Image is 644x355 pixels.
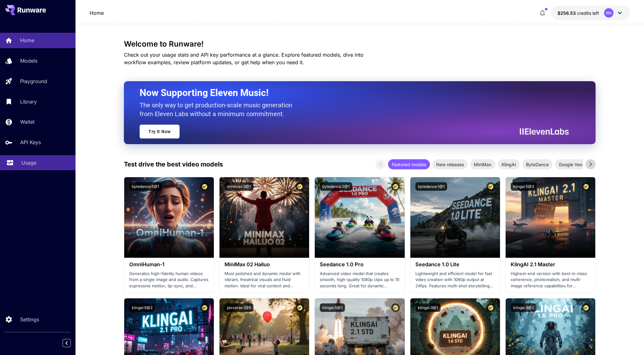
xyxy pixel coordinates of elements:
p: Models [20,57,37,65]
p: Usage [21,159,36,166]
p: Wallet [20,118,35,126]
button: Certified Model – Vetted for best performance and includes a commercial license. [200,303,209,312]
h3: Seedance 1.0 Pro [320,262,399,268]
p: Highest-end version with best-in-class coherence, photorealism, and multi-image reference capabil... [511,271,590,289]
p: Home [20,37,34,44]
span: ByteDance [522,161,552,168]
h3: MiniMax 02 Hailuo [225,262,304,268]
span: credits left [577,10,599,16]
button: Certified Model – Vetted for best performance and includes a commercial license. [486,182,495,191]
h3: KlingAI 2.1 Master [511,262,590,268]
button: bytedance:2@1 [320,182,352,191]
h3: Welcome to Runware! [124,40,596,48]
div: New releases [432,159,468,169]
img: alt [219,177,309,258]
p: Library [20,98,37,105]
p: Playground [20,77,47,85]
button: bytedance:1@1 [415,182,447,191]
button: klingai:5@3 [511,182,536,191]
p: Test drive the best video models [124,160,223,169]
button: Certified Model – Vetted for best performance and includes a commercial license. [391,303,400,312]
img: alt [410,177,500,258]
h3: Seedance 1.0 Lite [415,262,495,268]
button: pixverse:1@5 [225,303,253,312]
button: Certified Model – Vetted for best performance and includes a commercial license. [582,303,590,312]
p: Generates high-fidelity human videos from a single image and audio. Captures expressive motion, l... [129,271,209,289]
img: alt [506,177,595,258]
p: API Keys [20,138,41,146]
p: Most polished and dynamic model with vibrant, theatrical visuals and fluid motion. Ideal for vira... [225,271,304,289]
button: klingai:3@2 [511,303,536,312]
h3: OmniHuman‑1 [129,262,209,268]
span: Google Veo [555,161,586,168]
div: KlingAI [498,159,520,169]
button: Certified Model – Vetted for best performance and includes a commercial license. [582,182,590,191]
button: klingai:5@2 [129,303,155,312]
button: Certified Model – Vetted for best performance and includes a commercial license. [391,182,400,191]
a: Try It Now [140,125,180,138]
button: Certified Model – Vetted for best performance and includes a commercial license. [296,303,304,312]
button: Collapse sidebar [63,339,71,347]
div: Google Veo [555,159,586,169]
nav: breadcrumb [90,9,104,17]
span: KlingAI [498,161,520,168]
span: Check out your usage stats and API key performance at a glance. Explore featured models, dive int... [124,52,364,65]
div: Featured models [388,159,430,169]
div: RN [604,8,613,18]
button: klingai:3@1 [415,303,441,312]
span: MiniMax [470,161,495,168]
a: Home [90,9,104,17]
div: $256.5324 [558,10,599,16]
span: $256.53 [558,10,577,16]
button: minimax:3@1 [225,182,253,191]
button: bytedance:5@1 [129,182,162,191]
span: New releases [432,161,468,168]
button: Certified Model – Vetted for best performance and includes a commercial license. [486,303,495,312]
button: Certified Model – Vetted for best performance and includes a commercial license. [296,182,304,191]
div: MiniMax [470,159,495,169]
img: alt [124,177,214,258]
button: klingai:5@1 [320,303,345,312]
p: Lightweight and efficient model for fast video creation with 1080p output at 24fps. Features mult... [415,271,495,289]
button: $256.5324RN [551,6,630,20]
img: alt [315,177,404,258]
button: Certified Model – Vetted for best performance and includes a commercial license. [200,182,209,191]
p: Advanced video model that creates smooth, high-quality 1080p clips up to 10 seconds long. Great f... [320,271,399,289]
div: ByteDance [522,159,552,169]
div: Collapse sidebar [67,337,75,349]
span: Featured models [388,161,430,168]
h2: Now Supporting Eleven Music! [140,87,564,99]
p: The only way to get production-scale music generation from Eleven Labs without a minimum commitment. [140,101,297,118]
p: Settings [20,316,39,323]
